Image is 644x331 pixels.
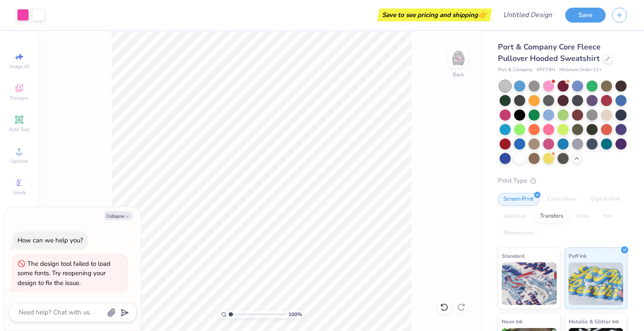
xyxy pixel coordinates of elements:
[498,210,532,223] div: Applique
[569,317,619,326] span: Metallic & Glitter Ink
[453,71,464,78] div: Back
[498,227,539,240] div: Rhinestones
[478,9,487,20] span: 👉
[598,210,618,223] div: Foil
[104,211,132,220] button: Collapse
[11,158,28,164] span: Upload
[379,9,490,21] div: Save to see pricing and shipping
[9,63,29,70] span: Image AI
[502,317,523,326] span: Neon Ink
[498,193,539,206] div: Screen Print
[559,66,602,74] span: Minimum Order: 12 +
[585,193,626,206] div: Digital Print
[9,126,29,133] span: Add Text
[13,189,26,196] span: Greek
[569,251,586,260] span: Puff Ink
[17,259,110,287] div: The design tool failed to load some fonts. Try reopening your design to fix the issue.
[565,8,606,23] button: Save
[450,49,467,66] img: Back
[542,193,582,206] div: Embroidery
[502,262,557,305] img: Standard
[569,262,624,305] img: Puff Ink
[10,95,29,101] span: Designs
[498,42,601,63] span: Port & Company Core Fleece Pullover Hooded Sweatshirt
[496,6,559,23] input: Untitled Design
[502,251,524,260] span: Standard
[571,210,595,223] div: Vinyl
[498,176,627,186] div: Print Type
[17,236,83,245] div: How can we help you?
[537,66,555,74] span: # PC78H
[288,311,302,318] span: 100 %
[498,66,532,74] span: Port & Company
[535,210,569,223] div: Transfers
